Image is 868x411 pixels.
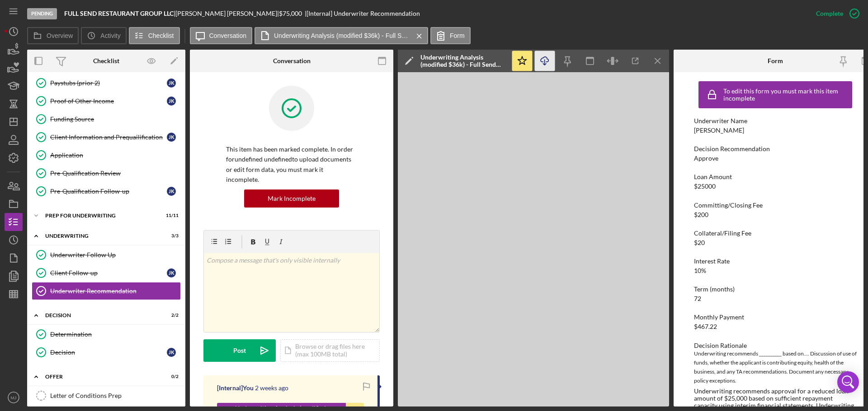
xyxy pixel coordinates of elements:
a: Paystubs (prior 2)JK [32,74,181,92]
div: Conversation [273,57,311,65]
label: Form [450,32,465,39]
div: Letter of Conditions Prep [50,392,180,399]
button: Post [203,339,276,362]
label: Activity [100,32,120,39]
div: Underwriting recommends __________ based on.... Discussion of use of funds, whether the applicant... [694,349,857,385]
div: Proof of Other Income [50,97,167,105]
div: Funding Source [50,115,180,123]
div: Client Information and Prequailification [50,134,167,141]
a: Determination [32,325,181,343]
button: Conversation [190,27,253,44]
div: J K [167,79,176,88]
div: Committing/Closing Fee [694,202,857,209]
button: Underwriting Analysis (modified $36k) - Full Send Restaurant Group, LLC - [DATE].xlsx [255,27,428,44]
iframe: Document Preview [398,72,669,406]
button: Form [430,27,471,44]
div: Client Follow-up [50,269,167,277]
a: DecisionJK [32,343,181,361]
div: Collateral/Filing Fee [694,230,857,237]
b: FULL SEND RESTAURANT GROUP LLC [64,9,174,17]
a: Funding Source [32,110,181,128]
div: [PERSON_NAME] [694,127,744,134]
div: 72 [694,295,701,302]
div: Offer [45,374,156,379]
a: Pre-Qualification Review [32,164,181,182]
div: Decision [45,313,156,318]
div: Loan Amount [694,173,857,180]
div: Interest Rate [694,258,857,265]
div: J K [167,133,176,142]
div: 2 / 2 [162,313,179,318]
div: Approve [694,155,718,162]
div: To edit this form you must mark this item incomplete [723,88,850,102]
span: $75,000 [279,9,302,17]
div: J K [167,348,176,357]
div: Application [50,152,180,159]
label: Checklist [148,32,174,39]
div: Determination [50,331,180,338]
div: Decision Recommendation [694,145,857,152]
div: | [Internal] Underwriter Recommendation [305,10,420,17]
button: Activity [81,27,126,44]
div: Monthly Payment [694,314,857,321]
div: Prep for Underwriting [45,213,156,218]
div: Decision Rationale [694,342,857,349]
div: Term (months) [694,286,857,293]
div: [PERSON_NAME] [PERSON_NAME] | [175,10,279,17]
div: 10% [694,267,706,274]
div: Mark Incomplete [268,189,316,208]
button: Complete [807,5,863,23]
button: MJ [5,388,23,406]
button: Overview [27,27,79,44]
label: Underwriting Analysis (modified $36k) - Full Send Restaurant Group, LLC - [DATE].xlsx [274,32,410,39]
div: Pre-Qualification Review [50,170,180,177]
div: Underwriter Name [694,117,857,125]
text: MJ [11,395,17,400]
a: Underwriter Recommendation [32,282,181,300]
div: J K [167,268,176,277]
a: Proof of Other IncomeJK [32,92,181,110]
div: Paystubs (prior 2) [50,79,167,87]
p: This item has been marked complete. In order for undefined undefined to upload documents or edit ... [226,144,357,185]
div: Complete [816,5,843,23]
div: Pending [27,8,57,19]
div: Underwriting [45,233,156,239]
a: Pre-Qualification Follow-upJK [32,182,181,200]
div: Underwriting Analysis (modified $36k) - Full Send Restaurant Group, LLC - [DATE].xlsx [420,54,506,68]
a: Letter of Conditions Prep [32,387,181,405]
div: 11 / 11 [162,213,179,218]
div: [Internal] You [217,384,254,392]
div: $200 [694,211,708,218]
time: 2025-09-05 12:59 [255,384,288,392]
div: Underwriter Recommendation [50,287,180,295]
div: Decision [50,349,167,356]
div: J K [167,97,176,106]
div: | [64,10,175,17]
div: Open Intercom Messenger [837,371,859,393]
a: Application [32,146,181,164]
div: $25000 [694,183,716,190]
div: Checklist [93,57,119,65]
div: J K [167,187,176,196]
label: Overview [47,32,73,39]
button: Checklist [129,27,180,44]
label: Conversation [209,32,247,39]
div: Form [768,57,783,65]
button: Mark Incomplete [244,189,339,208]
a: Client Information and PrequailificationJK [32,128,181,146]
div: Pre-Qualification Follow-up [50,188,167,195]
div: Post [233,339,246,362]
div: $467.22 [694,323,717,330]
a: Underwriter Follow Up [32,246,181,264]
div: $20 [694,239,705,246]
div: Underwriter Follow Up [50,251,180,259]
div: 0 / 2 [162,374,179,379]
a: Client Follow-upJK [32,264,181,282]
div: 3 / 3 [162,233,179,239]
